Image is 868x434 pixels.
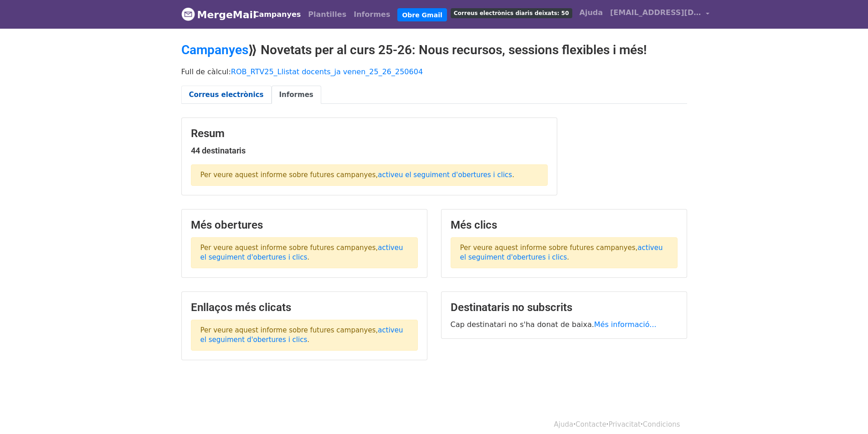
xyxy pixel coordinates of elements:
[594,320,657,329] a: Més informació...
[191,146,246,155] font: 44 destinataris
[822,390,868,434] div: Giny del xat
[397,8,447,22] a: Obre Gmail
[191,127,225,140] font: Resum
[573,420,575,429] font: ·
[451,320,594,329] font: Cap destinatari no s'ha donat de baixa.
[272,86,321,104] a: Informes
[451,301,572,314] font: Destinataris no subscrits
[378,171,512,179] a: activeu el seguiment d'obertures i clics
[254,10,301,19] font: Campanyes
[307,253,309,261] font: .
[454,10,569,16] font: Correus electrònics diaris deixats: 50
[512,171,514,179] font: .
[248,42,647,57] font: ⟫ Novetats per al curs 25-26: Nous recursos, sessions flexibles i més!
[181,67,231,76] font: Full de càlcul:
[304,5,350,24] a: Plantilles
[580,8,603,17] font: Ajuda
[402,11,442,18] font: Obre Gmail
[451,219,497,231] font: Més clics
[181,42,248,57] a: Campanyes
[610,8,752,17] font: [EMAIL_ADDRESS][DOMAIN_NAME]
[231,67,423,76] a: ROB_RTV25_Llistat docents_ja venen_25_26_250604
[447,4,576,22] a: Correus electrònics diaris deixats: 50
[606,420,609,429] font: ·
[567,253,569,261] font: .
[181,7,195,21] img: Logotip de MergeMail
[608,420,641,429] a: Privacitat
[460,244,638,252] font: Per veure aquest informe sobre futures campanyes,
[575,420,606,429] a: Contacte
[307,336,309,344] font: .
[181,86,272,104] a: Correus electrònics
[189,91,264,99] font: Correus electrònics
[191,301,291,314] font: Enllaços més clicats
[576,4,607,22] a: Ajuda
[200,171,378,179] font: Per veure aquest informe sobre futures campanyes,
[191,219,263,231] font: Més obertures
[308,10,346,19] font: Plantilles
[350,5,394,24] a: Informes
[643,420,680,429] a: Condicions
[200,244,378,252] font: Per veure aquest informe sobre futures campanyes,
[279,91,313,99] font: Informes
[181,5,243,24] a: MergeMail
[641,420,643,429] font: ·
[354,10,390,19] font: Informes
[250,5,305,24] a: Campanyes
[554,420,574,429] a: Ajuda
[822,390,868,434] iframe: Widget de xat
[606,4,713,25] a: [EMAIL_ADDRESS][DOMAIN_NAME]
[200,326,378,334] font: Per veure aquest informe sobre futures campanyes,
[197,9,257,20] font: MergeMail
